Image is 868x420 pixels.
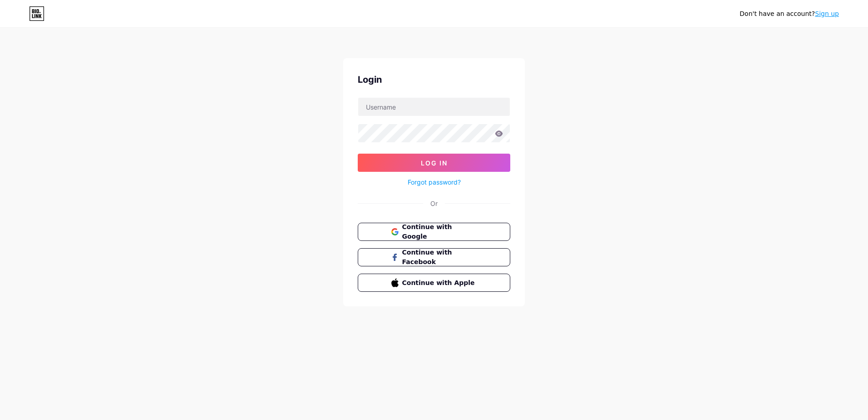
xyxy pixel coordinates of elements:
span: Continue with Apple [402,278,477,288]
a: Sign up [815,10,839,17]
div: Or [430,199,438,208]
input: Username [358,98,510,116]
span: Continue with Google [402,222,477,241]
span: Log In [421,159,448,167]
button: Log In [358,154,510,172]
div: Don't have an account? [740,9,839,19]
button: Continue with Apple [358,274,510,292]
button: Continue with Google [358,223,510,241]
button: Continue with Facebook [358,248,510,266]
div: Login [358,73,510,86]
a: Forgot password? [408,177,461,187]
span: Continue with Facebook [402,248,477,267]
